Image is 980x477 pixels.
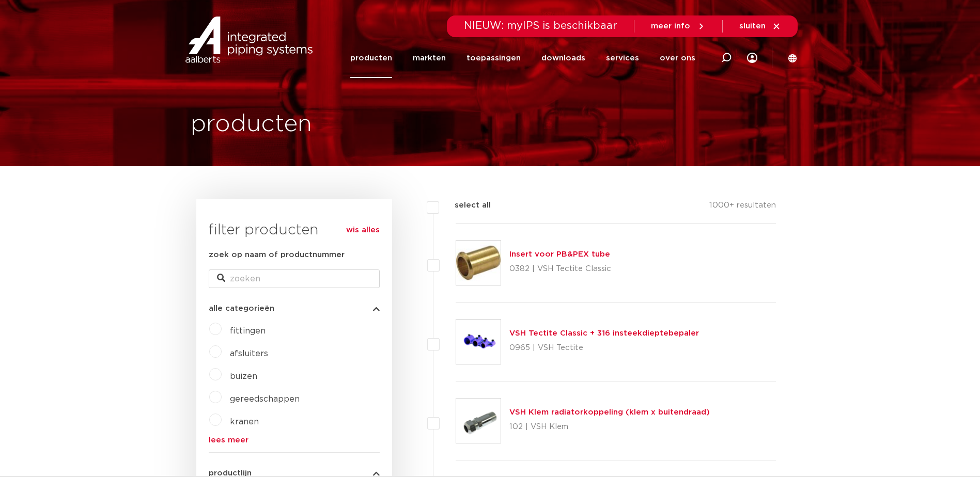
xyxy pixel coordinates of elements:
[456,320,501,364] img: Thumbnail for VSH Tectite Classic + 316 insteekdieptebepaler
[230,327,266,335] a: fittingen
[651,22,706,31] a: meer info
[209,436,380,444] a: lees meer
[456,241,501,285] img: Thumbnail for Insert voor PB&PEX tube
[191,108,312,141] h1: producten
[739,22,766,30] span: sluiten
[209,269,380,288] input: zoeken
[509,340,699,356] p: 0965 | VSH Tectite
[413,38,446,78] a: markten
[209,305,380,312] button: alle categorieën
[541,38,585,78] a: downloads
[651,22,690,30] span: meer info
[456,399,501,443] img: Thumbnail for VSH Klem radiatorkoppeling (klem x buitendraad)
[466,38,521,78] a: toepassingen
[209,305,274,312] span: alle categorieën
[739,22,781,31] a: sluiten
[509,419,710,435] p: 102 | VSH Klem
[439,199,491,212] label: select all
[509,408,710,416] a: VSH Klem radiatorkoppeling (klem x buitendraad)
[209,469,252,477] span: productlijn
[606,38,639,78] a: services
[709,199,776,215] p: 1000+ resultaten
[509,250,610,258] a: Insert voor PB&PEX tube
[509,261,611,277] p: 0382 | VSH Tectite Classic
[350,38,695,78] nav: Menu
[350,38,392,78] a: producten
[230,418,259,426] a: kranen
[209,249,345,261] label: zoek op naam of productnummer
[209,469,380,477] button: productlijn
[509,329,699,337] a: VSH Tectite Classic + 316 insteekdieptebepaler
[209,220,380,241] h3: filter producten
[346,224,380,236] a: wis alles
[230,349,268,358] a: afsluiters
[230,372,257,380] a: buizen
[660,38,695,78] a: over ons
[464,21,617,31] span: NIEUW: myIPS is beschikbaar
[230,395,300,403] a: gereedschappen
